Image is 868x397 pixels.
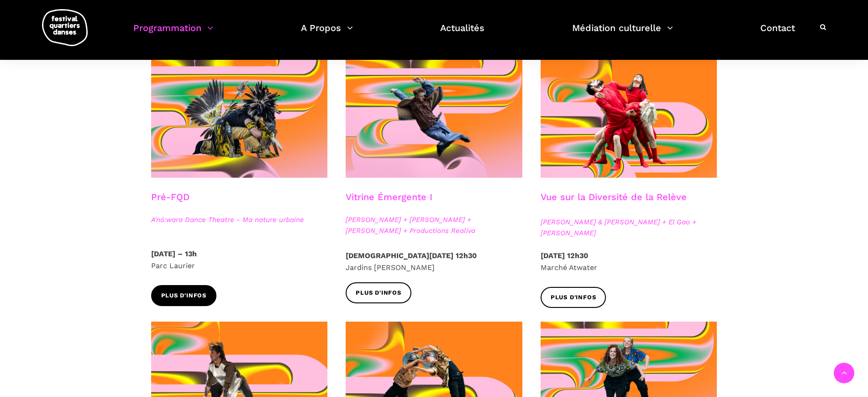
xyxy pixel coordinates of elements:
[161,291,207,301] span: Plus d'infos
[541,250,717,273] p: Marché Atwater
[133,20,213,47] a: Programmation
[551,293,596,302] span: Plus d'infos
[541,191,687,214] h3: Vue sur la Diversité de la Relève
[151,191,189,214] h3: Pré-FQD
[541,287,606,307] a: Plus d'infos
[346,250,522,273] p: Jardins [PERSON_NAME]
[346,282,411,303] a: Plus d'infos
[151,249,197,258] strong: [DATE] – 13h
[541,251,588,260] strong: [DATE] 12h30
[301,20,353,47] a: A Propos
[151,285,217,306] a: Plus d'infos
[346,191,432,214] h3: Vitrine Émergente I
[572,20,673,47] a: Médiation culturelle
[541,217,717,238] span: [PERSON_NAME] & [PERSON_NAME] + El Gao + [PERSON_NAME]
[346,251,477,260] strong: [DEMOGRAPHIC_DATA][DATE] 12h30
[346,214,522,236] span: [PERSON_NAME] + [PERSON_NAME] + [PERSON_NAME] + Productions Realiva
[151,214,328,225] span: A'nó:wara Dance Theatre - Ma nature urbaine
[440,20,484,47] a: Actualités
[42,9,88,46] img: logo-fqd-med
[760,20,795,47] a: Contact
[151,248,328,271] p: Parc Laurier
[356,288,401,298] span: Plus d'infos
